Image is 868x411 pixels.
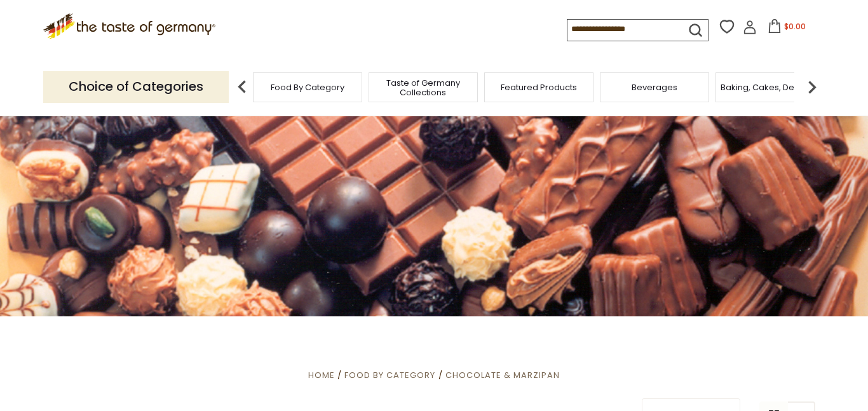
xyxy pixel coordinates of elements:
a: Taste of Germany Collections [372,78,474,97]
a: Featured Products [501,83,577,92]
p: Choice of Categories [43,71,229,102]
a: Home [308,369,335,381]
span: $0.00 [784,21,806,32]
a: Chocolate & Marzipan [445,369,560,381]
img: next arrow [799,74,825,100]
button: $0.00 [759,19,813,38]
a: Beverages [632,83,677,92]
a: Baking, Cakes, Desserts [721,83,819,92]
a: Food By Category [271,83,344,92]
img: previous arrow [229,74,255,100]
a: Food By Category [344,369,435,381]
